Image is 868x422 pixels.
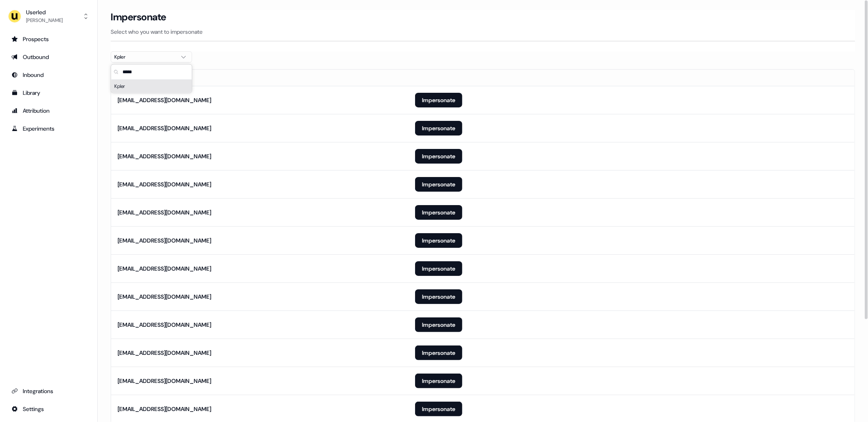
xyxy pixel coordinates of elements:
[7,402,91,415] a: Go to integrations
[7,86,91,99] a: Go to templates
[118,349,211,357] div: [EMAIL_ADDRESS][DOMAIN_NAME]
[7,122,91,135] a: Go to experiments
[415,402,462,416] button: Impersonate
[11,89,86,97] div: Library
[11,107,86,115] div: Attribution
[118,405,211,413] div: [EMAIL_ADDRESS][DOMAIN_NAME]
[11,35,86,43] div: Prospects
[415,317,462,332] button: Impersonate
[11,53,86,61] div: Outbound
[11,71,86,79] div: Inbound
[118,377,211,385] div: [EMAIL_ADDRESS][DOMAIN_NAME]
[415,205,462,220] button: Impersonate
[111,70,409,86] th: Email
[118,293,211,301] div: [EMAIL_ADDRESS][DOMAIN_NAME]
[118,180,211,188] div: [EMAIL_ADDRESS][DOMAIN_NAME]
[7,104,91,117] a: Go to attribution
[7,68,91,81] a: Go to Inbound
[118,208,211,216] div: [EMAIL_ADDRESS][DOMAIN_NAME]
[26,8,63,16] div: Userled
[415,261,462,276] button: Impersonate
[118,265,211,273] div: [EMAIL_ADDRESS][DOMAIN_NAME]
[11,387,86,395] div: Integrations
[111,80,192,93] div: Kpler
[11,125,86,133] div: Experiments
[118,96,211,104] div: [EMAIL_ADDRESS][DOMAIN_NAME]
[111,51,192,63] button: Kpler
[415,121,462,136] button: Impersonate
[415,289,462,304] button: Impersonate
[111,11,166,23] h3: Impersonate
[118,152,211,160] div: [EMAIL_ADDRESS][DOMAIN_NAME]
[11,405,86,413] div: Settings
[118,124,211,132] div: [EMAIL_ADDRESS][DOMAIN_NAME]
[415,345,462,360] button: Impersonate
[118,236,211,245] div: [EMAIL_ADDRESS][DOMAIN_NAME]
[7,33,91,46] a: Go to prospects
[415,93,462,107] button: Impersonate
[415,374,462,388] button: Impersonate
[111,28,855,36] p: Select who you want to impersonate
[7,385,91,398] a: Go to integrations
[415,149,462,164] button: Impersonate
[415,233,462,248] button: Impersonate
[415,177,462,192] button: Impersonate
[111,80,192,93] div: Suggestions
[118,321,211,329] div: [EMAIL_ADDRESS][DOMAIN_NAME]
[26,16,63,24] div: [PERSON_NAME]
[7,7,91,26] button: Userled[PERSON_NAME]
[114,53,175,61] div: Kpler
[7,50,91,63] a: Go to outbound experience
